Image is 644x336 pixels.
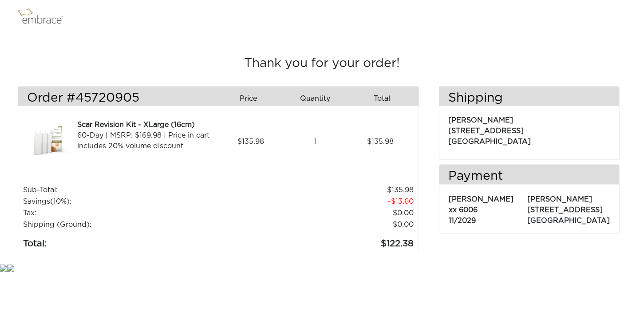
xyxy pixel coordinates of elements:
[27,119,71,164] img: 3dfb6d7a-8da9-11e7-b605-02e45ca4b85b.jpeg
[7,265,14,272] img: star.gif
[367,136,394,147] span: 135.98
[449,196,514,203] span: [PERSON_NAME]
[352,91,419,106] div: Total
[218,91,285,106] div: Price
[23,184,238,196] td: Sub-Total:
[238,219,414,230] td: $0.00
[300,93,330,104] span: Quantity
[50,198,70,205] span: (10%)
[27,91,212,106] h3: Order #45720905
[449,217,476,224] span: 11/2029
[23,207,238,219] td: Tax:
[23,196,238,207] td: Savings :
[238,230,414,251] td: 122.38
[439,169,619,184] h3: Payment
[527,190,610,226] p: [PERSON_NAME] [STREET_ADDRESS] [GEOGRAPHIC_DATA]
[77,119,215,130] div: Scar Revision Kit - XLarge (16cm)
[314,136,317,147] span: 1
[238,184,414,196] td: 135.98
[77,130,215,151] div: 60-Day | MSRP: $169.98 | Price in cart includes 20% volume discount
[238,207,414,219] td: 0.00
[448,111,610,147] p: [PERSON_NAME] [STREET_ADDRESS] [GEOGRAPHIC_DATA]
[238,196,414,207] td: 13.60
[23,230,238,251] td: Total:
[16,6,73,28] img: logo.png
[23,219,238,230] td: Shipping (Ground):
[439,91,619,106] h3: Shipping
[237,136,264,147] span: 135.98
[18,56,626,71] h3: Thank you for your order!
[449,206,478,213] span: xx 6006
